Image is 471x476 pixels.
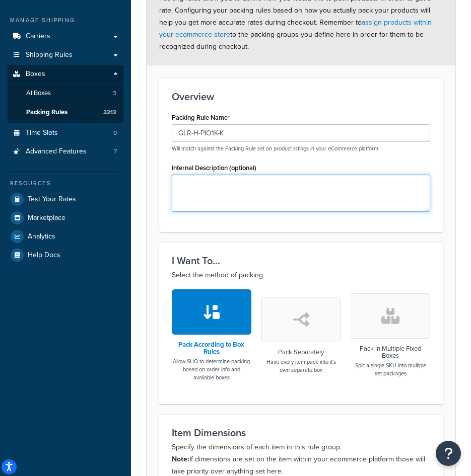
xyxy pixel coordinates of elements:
a: Advanced Features7 [8,142,123,161]
a: Marketplace [8,209,123,227]
h3: Pack According to Box Rules [172,341,251,356]
h3: Pack Separately [261,349,341,356]
span: 0 [113,129,117,137]
a: Shipping Rules [8,46,123,64]
span: 3212 [103,108,116,117]
p: Will match against the Packing Rule set on product listings in your eCommerce platform [172,145,430,152]
p: Have every item pack into it's own separate box [261,358,341,374]
a: Help Docs [8,246,123,264]
li: Packing Rules [8,103,123,122]
b: Note: [172,454,189,464]
span: Time Slots [26,129,58,137]
p: Allow SHQ to determine packing based on order info and available boxes [172,357,251,381]
h3: Item Dimensions [172,427,430,438]
li: Boxes [8,65,123,122]
span: Carriers [26,32,50,41]
p: Select the method of packing [172,269,430,281]
a: Packing Rules3212 [8,103,123,122]
span: Packing Rules [26,108,68,117]
a: Boxes [8,65,123,84]
a: Time Slots0 [8,124,123,142]
a: Test Your Rates [8,190,123,208]
label: Internal Description (optional) [172,164,256,172]
a: Carriers [8,27,123,46]
div: Manage Shipping [8,16,123,25]
a: AllBoxes3 [8,84,123,103]
span: Shipping Rules [26,51,73,59]
span: Marketplace [28,214,65,222]
span: 7 [114,147,117,156]
h3: Overview [172,91,430,102]
span: Test Your Rates [28,195,76,204]
label: Packing Rule Name [172,114,230,122]
a: Analytics [8,227,123,246]
span: Analytics [28,232,55,241]
h3: Pack in Multiple Fixed Boxes [351,345,430,360]
span: 3 [113,89,116,98]
span: All Boxes [26,89,51,98]
span: Help Docs [28,251,60,260]
span: Advanced Features [26,147,87,156]
h3: I Want To... [172,255,430,266]
li: Time Slots [8,124,123,142]
div: Resources [8,179,123,188]
li: Advanced Features [8,142,123,161]
p: Split a single SKU into multiple set packages [351,361,430,377]
button: Open Resource Center [436,441,461,466]
span: Boxes [26,70,45,78]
